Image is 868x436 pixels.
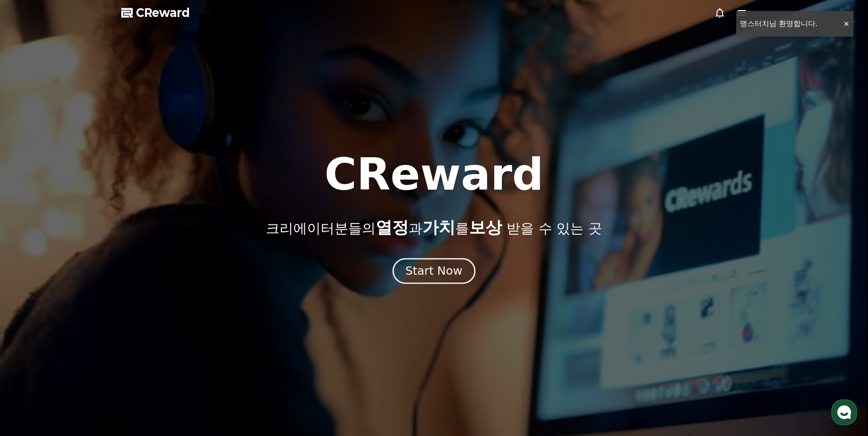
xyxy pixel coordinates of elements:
p: 크리에이터분들의 과 를 받을 수 있는 곳 [266,218,602,237]
span: 가치 [422,218,455,237]
button: Start Now [393,258,475,284]
span: 보상 [469,218,502,237]
div: Start Now [405,263,462,279]
span: 열정 [376,218,409,237]
a: 설정 [118,290,176,313]
span: CReward [136,5,190,20]
span: 설정 [141,303,152,311]
a: CReward [121,5,190,20]
span: 홈 [29,303,34,311]
a: Start Now [394,268,474,276]
a: 대화 [60,290,118,313]
a: 홈 [3,290,60,313]
span: 대화 [84,304,95,311]
h1: CReward [324,153,544,197]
